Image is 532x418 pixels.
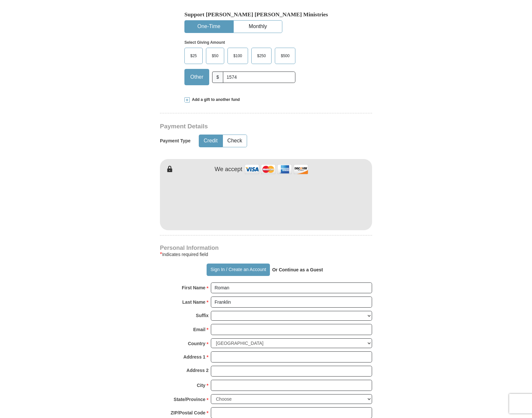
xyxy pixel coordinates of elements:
strong: First Name [182,283,205,292]
strong: ZIP/Postal Code [171,408,206,417]
span: Add a gift to another fund [190,97,240,103]
h3: Payment Details [160,123,326,130]
strong: Country [188,339,206,348]
button: Sign In / Create an Account [207,264,270,276]
strong: Suffix [196,311,209,320]
strong: Email [193,325,205,334]
div: Indicates required field [160,250,372,258]
strong: Address 1 [183,352,206,362]
strong: Or Continue as a Guest [272,267,323,272]
strong: Address 2 [186,366,209,375]
span: $50 [209,51,222,61]
span: $500 [277,51,293,61]
button: Check [223,135,247,147]
h4: Personal Information [160,245,372,250]
h4: We accept [215,166,243,173]
span: Other [187,72,207,82]
span: $250 [254,51,269,61]
h5: Payment Type [160,138,191,144]
span: $25 [187,51,200,61]
button: Credit [199,135,222,147]
input: Other Amount [223,72,295,83]
span: $100 [230,51,245,61]
strong: Last Name [182,297,206,307]
strong: Select Giving Amount [184,40,225,45]
h5: Support [PERSON_NAME] [PERSON_NAME] Ministries [184,11,348,18]
strong: City [197,381,205,390]
button: Monthly [234,21,282,33]
span: $ [212,72,223,83]
button: One-Time [185,21,233,33]
img: credit cards accepted [244,162,309,176]
strong: State/Province [174,395,205,404]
